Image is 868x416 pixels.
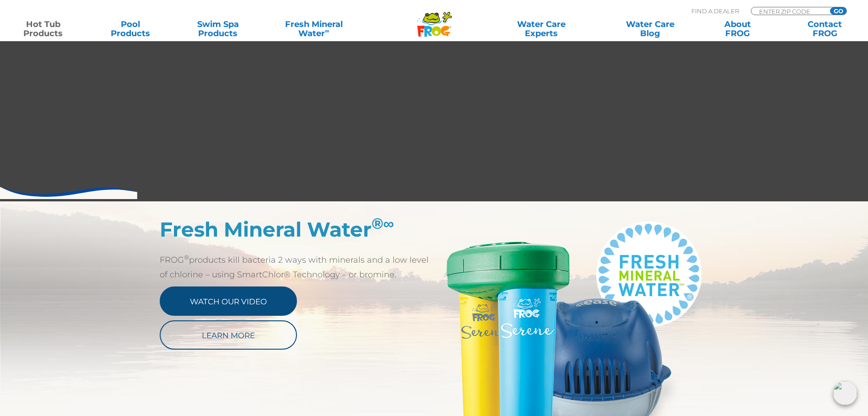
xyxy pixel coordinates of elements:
sup: ∞ [325,27,329,34]
input: GO [830,7,846,15]
a: Learn More [160,320,297,350]
a: Water CareBlog [616,20,684,38]
a: Hot TubProducts [9,20,77,38]
input: Zip Code Form [758,7,820,15]
a: Swim SpaProducts [184,20,252,38]
a: ContactFROG [791,20,859,38]
p: Find A Dealer [691,7,739,15]
a: AboutFROG [703,20,771,38]
p: FROG products kill bacteria 2 ways with minerals and a low level of chlorine – using SmartChlor® ... [160,253,434,282]
sup: ® [184,254,189,261]
a: Watch Our Video [160,286,297,316]
a: PoolProducts [97,20,165,38]
a: Fresh MineralWater∞ [271,20,356,38]
h2: Fresh Mineral Water [160,217,434,241]
a: Water CareExperts [486,20,597,38]
sup: ® [372,214,394,232]
img: openIcon [833,381,857,405]
em: ∞ [383,214,394,232]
